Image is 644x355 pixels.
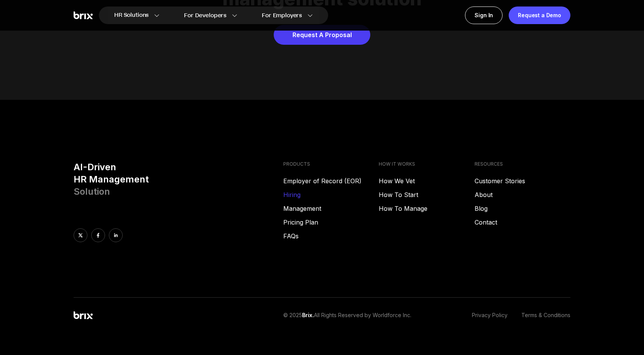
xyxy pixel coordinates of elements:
[283,190,379,199] a: Hiring
[283,161,379,167] h4: PRODUCTS
[475,161,570,167] h4: RESOURCES
[465,7,503,24] a: Sign In
[475,176,570,186] a: Customer Stories
[379,204,475,213] a: How To Manage
[472,311,508,319] a: Privacy Policy
[274,25,370,45] a: Request A Proposal
[262,11,302,20] span: For Employers
[283,311,411,319] p: © 2025 All Rights Reserved by Worldforce Inc.
[302,312,314,318] span: Brix.
[283,231,379,241] a: FAQs
[379,161,475,167] h4: HOW IT WORKS
[74,11,93,20] img: Brix Logo
[74,186,110,197] span: Solution
[475,204,570,213] a: Blog
[74,161,277,198] h3: AI-Driven HR Management
[283,176,379,186] a: Employer of Record (EOR)
[283,218,379,227] a: Pricing Plan
[184,11,227,20] span: For Developers
[475,218,570,227] a: Contact
[114,9,149,21] span: HR Solutions
[283,204,379,213] a: Management
[475,190,570,199] a: About
[379,190,475,199] a: How To Start
[521,311,570,319] a: Terms & Conditions
[509,7,570,24] a: Request a Demo
[74,311,93,319] img: Brix Logo
[379,176,475,186] a: How We Vet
